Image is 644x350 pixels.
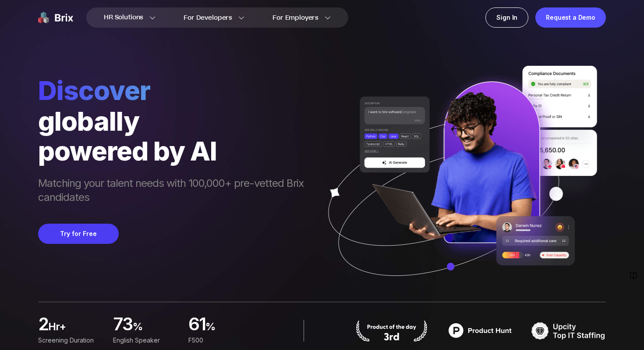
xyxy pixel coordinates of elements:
span: hr+ [48,320,103,337]
span: For Employers [272,13,318,22]
div: English Speaker [113,336,177,345]
span: 73 [113,316,133,334]
div: powered by AI [38,136,312,166]
div: Screening duration [38,336,103,345]
a: Request a Demo [535,7,606,28]
span: Discover [38,75,312,106]
button: Try for Free [38,224,119,244]
img: ai generate [312,66,606,302]
span: Matching your talent needs with 100,000+ pre-vetted Brix candidates [38,176,312,206]
span: 61 [188,316,206,334]
span: % [205,320,253,337]
span: 2 [38,316,48,334]
a: Sign In [485,7,528,28]
div: F500 [188,336,253,345]
img: product hunt badge [443,320,517,342]
div: globally [38,106,312,136]
img: product hunt badge [354,320,429,342]
span: For Developers [184,13,232,22]
span: % [133,320,178,337]
img: TOP IT STAFFING [531,320,606,342]
span: HR Solutions [104,11,143,25]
